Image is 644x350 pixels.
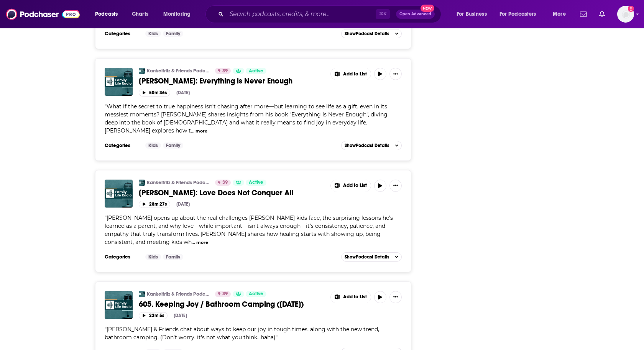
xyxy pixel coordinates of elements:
[105,214,393,245] span: "
[6,7,80,21] img: Podchaser - Follow, Share and Rate Podcasts
[163,142,183,149] a: Family
[163,254,183,260] a: Family
[596,8,608,21] a: Show notifications dropdown
[213,5,449,23] div: Search podcasts, credits, & more...
[222,179,228,186] span: 39
[249,290,263,298] span: Active
[227,8,376,20] input: Search podcasts, credits, & more...
[215,291,231,297] a: 39
[345,254,389,260] span: Show Podcast Details
[105,142,139,149] h3: Categories
[421,5,434,12] span: New
[343,71,367,77] span: Add to List
[139,89,170,96] button: 50m 36s
[617,6,634,23] button: Show profile menu
[174,313,187,318] div: [DATE]
[343,183,367,188] span: Add to List
[246,291,266,297] a: Active
[331,68,371,80] button: Show More Button
[139,291,145,297] img: Kankelfritz & Friends Podcast
[176,90,190,95] div: [DATE]
[495,8,547,20] button: open menu
[195,128,207,134] button: more
[222,67,228,75] span: 39
[389,291,402,303] button: Show More Button
[139,180,145,186] img: Kankelfritz & Friends Podcast
[246,180,266,186] a: Active
[343,294,367,300] span: Add to List
[147,291,210,297] a: Kankelfritz & Friends Podcast
[331,291,371,303] button: Show More Button
[341,29,402,38] button: ShowPodcast Details
[396,10,435,19] button: Open AdvancedNew
[215,180,231,186] a: 39
[105,103,388,134] span: "
[628,6,634,12] svg: Add a profile image
[132,9,148,20] span: Charts
[105,180,133,208] img: Peter Mutabazi: Love Does Not Conquer All
[389,68,402,80] button: Show More Button
[341,141,402,150] button: ShowPodcast Details
[139,188,293,198] span: [PERSON_NAME]: Love Does Not Conquer All
[105,254,139,260] h3: Categories
[105,326,379,341] span: " "
[176,201,190,207] div: [DATE]
[331,180,371,192] button: Show More Button
[105,326,379,341] span: [PERSON_NAME] & Friends chat about ways to keep our joy in tough times, along with the new trend,...
[145,142,161,149] a: Kids
[139,76,325,86] a: [PERSON_NAME]: Everything is Never Enough
[547,8,575,20] button: open menu
[399,12,431,16] span: Open Advanced
[249,179,263,186] span: Active
[105,214,393,245] span: [PERSON_NAME] opens up about the real challenges [PERSON_NAME] kids face, the surprising lessons ...
[192,239,195,245] span: ...
[389,180,402,192] button: Show More Button
[163,9,191,20] span: Monitoring
[215,68,231,74] a: 39
[376,9,390,19] span: ⌘ K
[577,8,590,21] a: Show notifications dropdown
[95,9,118,20] span: Podcasts
[196,239,208,246] button: more
[90,8,128,20] button: open menu
[105,68,133,96] img: Bobby Jamieson: Everything is Never Enough
[145,254,161,260] a: Kids
[139,201,170,208] button: 28m 27s
[617,6,634,23] img: User Profile
[617,6,634,23] span: Logged in as heidi.egloff
[139,188,325,198] a: [PERSON_NAME]: Love Does Not Conquer All
[145,31,161,37] a: Kids
[127,8,153,20] a: Charts
[147,68,210,74] a: Kankelfritz & Friends Podcast
[139,68,145,74] img: Kankelfritz & Friends Podcast
[163,31,183,37] a: Family
[191,127,194,134] span: ...
[345,143,389,148] span: Show Podcast Details
[222,290,228,298] span: 39
[139,76,292,86] span: [PERSON_NAME]: Everything is Never Enough
[249,67,263,75] span: Active
[553,9,566,20] span: More
[499,9,536,20] span: For Podcasters
[246,68,266,74] a: Active
[105,103,388,134] span: What if the secret to true happiness isn’t chasing after more—but learning to see life as a gift,...
[158,8,200,20] button: open menu
[457,9,487,20] span: For Business
[139,299,304,309] span: 605. Keeping Joy / Bathroom Camping ([DATE])
[105,31,139,37] h3: Categories
[139,312,168,319] button: 23m 5s
[147,180,210,186] a: Kankelfritz & Friends Podcast
[139,299,325,309] a: 605. Keeping Joy / Bathroom Camping ([DATE])
[451,8,496,20] button: open menu
[341,252,402,262] button: ShowPodcast Details
[345,31,389,36] span: Show Podcast Details
[105,291,133,319] img: 605. Keeping Joy / Bathroom Camping (07/09/25)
